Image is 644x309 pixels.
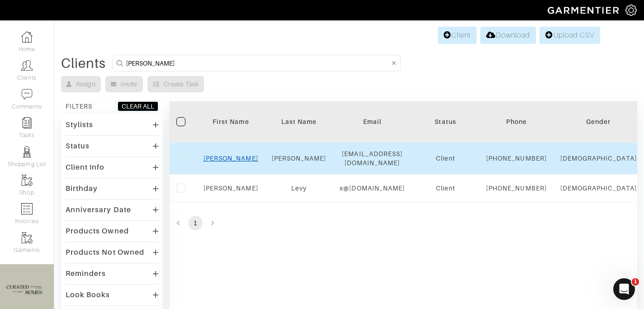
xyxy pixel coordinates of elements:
th: Toggle SortBy [412,101,479,143]
a: [PERSON_NAME] [204,155,258,162]
img: reminder-icon-8004d30b9f0a5d33ae49ab947aed9ed385cf756f9e5892f1edd6e32f2345188e.png [21,117,33,128]
th: Toggle SortBy [554,101,644,143]
div: FILTERS [66,102,92,111]
span: 1 [632,278,639,285]
div: Products Not Owned [66,248,144,257]
div: CLEAR ALL [122,102,154,111]
div: Products Owned [66,227,129,236]
a: [PERSON_NAME] [204,185,258,192]
button: CLEAR ALL [118,101,158,111]
img: orders-icon-0abe47150d42831381b5fb84f609e132dff9fe21cb692f30cb5eec754e2cba89.png [21,203,33,214]
a: Upload CSV [540,27,600,44]
div: [DEMOGRAPHIC_DATA] [560,184,637,193]
div: [PHONE_NUMBER] [486,184,547,193]
div: Status [418,117,473,126]
div: Status [66,142,90,151]
div: Reminders [66,269,106,278]
div: [DEMOGRAPHIC_DATA] [560,154,637,163]
a: Download [480,27,536,44]
div: Gender [560,117,637,126]
a: Levy [291,185,307,192]
div: Stylists [66,120,93,129]
div: Phone [486,117,547,126]
div: Clients [61,59,106,68]
div: Look Books [66,290,110,299]
div: Client Info [66,163,105,172]
th: Toggle SortBy [265,101,333,143]
div: x@[DOMAIN_NAME] [340,184,405,193]
div: Anniversary Date [66,205,131,214]
img: clients-icon-6bae9207a08558b7cb47a8932f037763ab4055f8c8b6bfacd5dc20c3e0201464.png [21,60,33,71]
div: First Name [204,117,258,126]
button: page 1 [188,216,203,230]
img: comment-icon-a0a6a9ef722e966f86d9cbdc48e553b5cf19dbc54f86b18d962a5391bc8f6eb6.png [21,89,33,100]
div: Email [340,117,405,126]
img: garmentier-logo-header-white-b43fb05a5012e4ada735d5af1a66efaba907eab6374d6393d1fbf88cb4ef424d.png [543,2,625,18]
iframe: Intercom live chat [613,278,635,300]
img: stylists-icon-eb353228a002819b7ec25b43dbf5f0378dd9e0616d9560372ff212230b889e62.png [21,146,33,157]
div: Birthday [66,184,98,193]
a: Client [438,27,477,44]
div: Client [418,154,473,163]
div: [PHONE_NUMBER] [486,154,547,163]
div: [EMAIL_ADDRESS][DOMAIN_NAME] [340,149,405,167]
img: garments-icon-b7da505a4dc4fd61783c78ac3ca0ef83fa9d6f193b1c9dc38574b1d14d53ca28.png [21,232,33,243]
div: Client [418,184,473,193]
img: garments-icon-b7da505a4dc4fd61783c78ac3ca0ef83fa9d6f193b1c9dc38574b1d14d53ca28.png [21,175,33,186]
img: gear-icon-white-bd11855cb880d31180b6d7d6211b90ccbf57a29d726f0c71d8c61bd08dd39cc2.png [625,5,637,16]
input: Search by name, email, phone, city, or state [126,57,390,69]
nav: pagination navigation [170,216,637,230]
div: Last Name [272,117,327,126]
a: [PERSON_NAME] [272,155,327,162]
img: dashboard-icon-dbcd8f5a0b271acd01030246c82b418ddd0df26cd7fceb0bd07c9910d44c42f6.png [21,31,33,43]
th: Toggle SortBy [197,101,265,143]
